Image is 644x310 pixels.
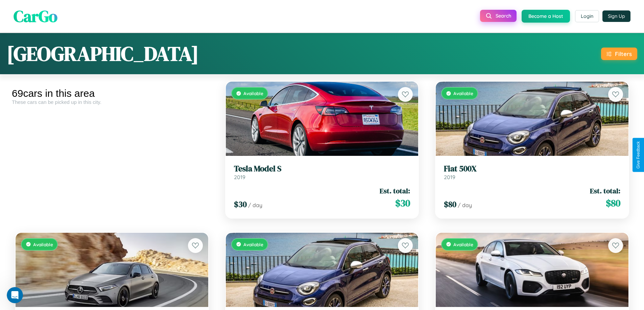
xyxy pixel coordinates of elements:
span: / day [248,202,262,208]
span: Available [453,242,473,247]
span: Search [496,13,511,19]
span: CarGo [14,5,57,27]
a: Tesla Model S2019 [234,164,410,180]
iframe: Intercom live chat [7,287,23,303]
span: $ 80 [606,196,620,210]
span: Available [33,242,53,247]
button: Become a Host [522,10,570,23]
span: $ 30 [234,199,247,210]
h3: Tesla Model S [234,164,410,174]
div: Filters [615,50,632,57]
button: Search [480,10,517,22]
button: Sign Up [602,10,630,22]
button: Filters [601,48,637,60]
span: $ 30 [395,196,410,210]
span: / day [458,202,472,208]
span: Est. total: [380,186,410,196]
span: Available [243,90,263,96]
span: Available [453,90,473,96]
a: Fiat 500X2019 [444,164,620,180]
span: 2019 [444,174,455,180]
span: 2019 [234,174,245,180]
div: Give Feedback [636,141,641,169]
div: These cars can be picked up in this city. [12,99,212,105]
h3: Fiat 500X [444,164,620,174]
span: Est. total: [590,186,620,196]
span: Available [243,242,263,247]
div: 69 cars in this area [12,88,212,99]
span: $ 80 [444,199,456,210]
button: Login [575,10,599,22]
h1: [GEOGRAPHIC_DATA] [7,40,199,67]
